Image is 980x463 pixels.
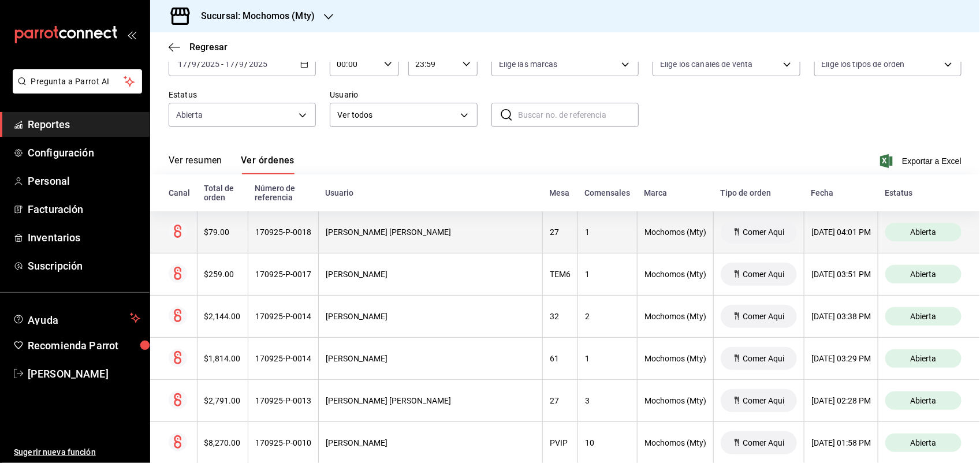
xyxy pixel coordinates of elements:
div: Tipo de orden [720,188,797,197]
span: Elige las marcas [499,58,558,70]
span: Inventarios [28,230,140,245]
div: 27 [550,227,571,237]
div: PVIP [550,438,571,447]
div: [PERSON_NAME] [326,438,535,447]
button: Ver órdenes [241,155,295,174]
div: 61 [550,354,571,363]
input: Buscar no. de referencia [518,103,639,126]
div: 170925-P-0010 [255,438,311,447]
span: Pregunta a Parrot AI [31,76,124,88]
span: Comer Aqui [738,396,789,405]
span: Sugerir nueva función [14,446,140,458]
input: ---- [200,59,220,69]
button: Pregunta a Parrot AI [13,69,142,94]
h3: Sucursal: Mochomos (Mty) [192,9,315,23]
span: Abierta [906,227,941,237]
span: [PERSON_NAME] [28,366,140,382]
button: Exportar a Excel [882,154,962,168]
div: Usuario [325,188,535,197]
span: Regresar [189,42,228,53]
span: Comer Aqui [738,227,789,237]
div: Mochomos (Mty) [644,312,706,321]
div: Mochomos (Mty) [644,396,706,405]
span: Abierta [906,396,941,405]
a: Pregunta a Parrot AI [8,84,142,96]
span: Comer Aqui [738,354,789,363]
span: Recomienda Parrot [28,338,140,353]
div: [DATE] 03:51 PM [811,270,871,279]
div: [DATE] 03:38 PM [811,312,871,321]
label: Usuario [330,91,477,99]
span: / [197,59,200,69]
span: / [188,59,191,69]
div: 10 [585,438,630,447]
div: Fecha [811,188,871,197]
div: [DATE] 04:01 PM [811,227,871,237]
span: Ver todos [337,109,456,121]
div: [PERSON_NAME] [PERSON_NAME] [326,227,535,237]
input: ---- [248,59,268,69]
div: Mochomos (Mty) [644,270,706,279]
span: Configuración [28,145,140,160]
div: 170925-P-0017 [255,270,311,279]
div: 170925-P-0013 [255,396,311,405]
span: Abierta [176,109,203,121]
div: [PERSON_NAME] [326,354,535,363]
span: Comer Aqui [738,270,789,279]
div: Canal [169,188,190,197]
input: -- [177,59,188,69]
span: / [235,59,239,69]
span: Abierta [906,312,941,321]
div: Mochomos (Mty) [644,354,706,363]
div: TEM6 [550,270,571,279]
div: Mochomos (Mty) [644,227,706,237]
span: Abierta [906,354,941,363]
div: Total de orden [204,184,241,202]
span: - [221,59,223,69]
span: Reportes [28,117,140,132]
div: 170925-P-0014 [255,312,311,321]
span: Personal [28,173,140,189]
div: 170925-P-0014 [255,354,311,363]
span: Elige los tipos de orden [822,58,905,70]
span: Suscripción [28,258,140,274]
span: Comer Aqui [738,438,789,447]
div: 27 [550,396,571,405]
div: [PERSON_NAME] [326,270,535,279]
div: [PERSON_NAME] [326,312,535,321]
div: $2,791.00 [204,396,241,405]
button: open_drawer_menu [127,30,136,39]
input: -- [191,59,197,69]
span: Comer Aqui [738,312,789,321]
input: -- [225,59,235,69]
div: $259.00 [204,270,241,279]
span: Facturación [28,201,140,217]
span: Elige los canales de venta [660,58,752,70]
input: -- [239,59,245,69]
div: Mesa [549,188,571,197]
div: Mochomos (Mty) [644,438,706,447]
div: 1 [585,227,630,237]
div: [DATE] 03:29 PM [811,354,871,363]
label: Estatus [169,91,316,99]
div: 1 [585,354,630,363]
div: 170925-P-0018 [255,227,311,237]
button: Regresar [169,42,228,53]
button: Ver resumen [169,155,222,174]
div: [PERSON_NAME] [PERSON_NAME] [326,396,535,405]
div: [DATE] 02:28 PM [811,396,871,405]
span: Abierta [906,270,941,279]
div: Número de referencia [255,184,311,202]
div: $2,144.00 [204,312,241,321]
div: navigation tabs [169,155,295,174]
div: 3 [585,396,630,405]
span: / [245,59,248,69]
div: 1 [585,270,630,279]
div: Marca [644,188,706,197]
div: $8,270.00 [204,438,241,447]
span: Abierta [906,438,941,447]
div: 32 [550,312,571,321]
span: Ayuda [28,311,125,325]
div: $1,814.00 [204,354,241,363]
